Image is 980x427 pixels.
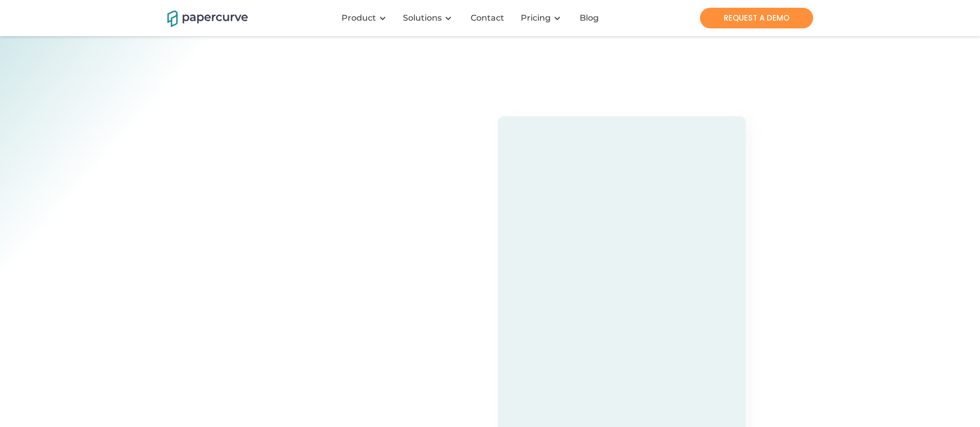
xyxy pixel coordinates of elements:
[571,13,609,23] a: Blog
[341,13,376,23] div: Product
[471,13,504,23] div: Contact
[700,8,813,28] a: REQUEST A DEMO
[521,13,551,23] a: Pricing
[335,3,397,34] div: Product
[580,13,599,23] div: Blog
[515,3,571,34] div: Pricing
[403,13,442,23] div: Solutions
[462,13,515,23] a: Contact
[167,9,235,27] a: home
[397,3,462,34] div: Solutions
